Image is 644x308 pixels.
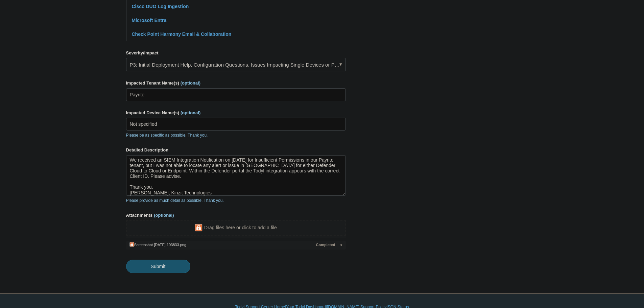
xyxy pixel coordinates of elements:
[126,197,346,204] p: Please provide as much detail as possible. Thank you.
[316,242,335,248] span: Completed
[126,212,346,219] label: Attachments
[132,31,232,37] a: Check Point Harmony Email & Collaboration
[181,80,200,86] span: (optional)
[126,110,346,116] label: Impacted Device Name(s)
[126,58,346,71] a: P3: Initial Deployment Help, Configuration Questions, Issues Impacting Single Devices or Past Out...
[126,260,190,273] input: Submit
[132,18,167,23] a: Microsoft Entra
[126,132,346,138] p: Please be as specific as possible. Thank you.
[340,242,342,248] span: x
[126,50,346,56] label: Severity/Impact
[154,213,174,218] span: (optional)
[126,147,346,153] label: Detailed Description
[181,110,200,115] span: (optional)
[132,4,189,9] a: Cisco DUO Log Ingestion
[126,80,346,87] label: Impacted Tenant Name(s)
